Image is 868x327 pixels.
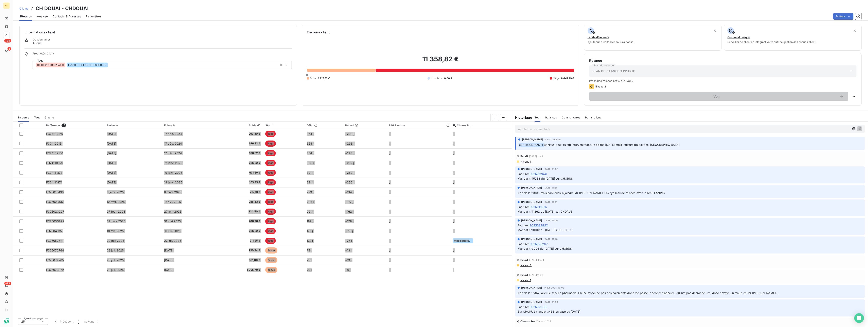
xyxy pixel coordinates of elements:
[307,151,314,155] span: 354 j
[221,248,260,252] span: 790,74 €
[518,210,572,213] span: Mandat n°11262 du [DATE] sur CHORUS
[833,13,853,20] button: Actions
[46,190,64,194] span: FC25010439
[588,35,609,39] span: Limite d’encours
[453,210,454,213] span: _
[107,190,124,194] span: 6 janv. 2025
[19,6,28,11] a: Clients
[36,5,89,12] h3: CH DOUAI - CHDOUAI
[529,259,544,261] span: [DATE] 09:20
[164,124,216,127] div: Échue le
[345,258,352,262] span: +13 j
[46,229,64,233] span: FC25041355
[317,77,330,80] span: 2 917,53 €
[389,219,390,223] span: _
[221,219,260,223] span: 708,78 €
[265,189,276,195] span: litige
[345,181,354,184] span: +260 j
[307,249,312,252] span: 75 j
[518,247,572,250] span: Mandat n°3906 du [DATE] sur CHORUS
[7,47,11,51] span: 8
[530,242,548,246] span: FC25023297
[265,247,277,254] span: échue
[345,124,384,127] div: Retard
[594,95,839,98] span: Voir
[530,223,548,227] span: FC25033892
[453,142,454,145] span: _
[521,200,542,204] span: [PERSON_NAME]
[307,124,340,127] div: Délai
[345,219,353,223] span: +128 j
[389,210,390,213] span: _
[518,223,529,227] span: Facture :
[265,238,276,244] span: litige
[21,320,25,324] span: 25
[108,63,111,67] input: Ajouter une valeur
[307,55,574,67] h2: 11 358,82 €
[518,177,573,180] span: Mandat n°15983 du [DATE] sur CHORUS
[521,237,542,241] span: [PERSON_NAME]
[265,267,277,273] span: échue
[33,52,292,58] span: Propriétés Client
[307,142,314,145] span: 354 j
[221,180,260,184] span: 163,93 €
[46,268,64,272] span: FC25073372
[33,41,41,45] span: Aucun
[18,116,29,119] span: En cours
[453,181,454,184] span: _
[345,239,352,242] span: +76 j
[520,155,528,158] span: Email
[561,77,574,80] span: 8 441,29 €
[107,239,124,242] span: 22 mai 2025
[221,229,260,233] span: 626,82 €
[529,274,543,276] span: [DATE] 11:51
[3,2,10,9] div: NT
[164,142,182,145] span: 17 déc. 2024
[595,85,606,88] span: Niveau 2
[520,320,535,323] span: Chorus Pro
[307,30,330,35] h6: Encours client
[107,258,124,262] span: 23 juil. 2025
[520,264,532,267] span: Niveau 2
[584,25,722,51] button: Limite d’encoursAjouter une limite d’encours autorisé
[107,161,116,165] span: [DATE]
[553,77,559,80] span: Litige
[444,77,452,80] span: 0,00 €
[265,228,276,234] span: litige
[518,291,777,295] span: Appelé le 17/04 j'ai eu le service pharmacie. Elle ne s'occupe pas des paiements donc me passe le...
[265,209,276,215] span: litige
[389,124,448,127] div: TAG Facture
[518,305,529,309] span: Facture :
[82,317,102,326] button: Suivant
[265,150,276,156] span: litige
[307,200,314,203] span: 236 j
[45,116,54,119] span: Graphe
[221,171,260,175] span: 631,69 €
[345,161,354,165] span: +267 j
[221,210,260,214] span: 824,50 €
[19,7,28,10] span: Clients
[265,124,302,127] div: Statut
[76,317,82,326] button: 1
[310,77,316,80] span: Échu
[107,200,125,203] span: 12 févr. 2025
[46,258,64,262] span: FC25072765
[164,151,182,155] span: 17 déc. 2024
[544,287,564,289] span: 17 avr. 2025, 16:02
[86,14,101,18] span: Paramètres
[107,268,124,272] span: 28 juil. 2025
[544,143,679,146] span: Bonjour, peux tu stp intervenir facture éditée [DATE] mais toujours de payées. [GEOGRAPHIC_DATA]
[265,160,276,166] span: litige
[589,58,856,63] h6: Relance
[164,132,182,135] span: 17 déc. 2024
[164,210,181,213] span: 27 avr. 2025
[453,229,454,233] span: _
[265,218,276,224] span: litige
[625,79,635,82] span: [DATE]
[345,132,354,135] span: +293 j
[389,142,390,145] span: _
[544,201,557,203] span: [DATE] 11:41
[544,186,558,189] span: [DATE] 11:58
[520,258,528,262] span: Email
[727,35,750,39] span: Gestion du risque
